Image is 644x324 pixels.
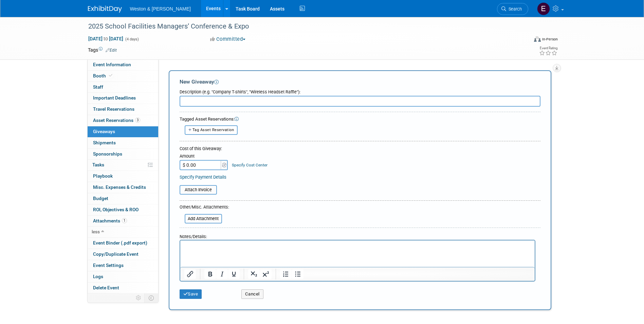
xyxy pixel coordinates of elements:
[88,193,158,204] a: Budget
[88,238,158,249] a: Event Binder (.pdf export)
[122,218,127,223] span: 1
[88,93,158,104] a: Important Deadlines
[204,269,216,279] button: Bold
[180,175,226,180] a: Specify Payment Details
[185,125,238,134] button: Tag Asset Reservation
[260,269,272,279] button: Superscript
[92,162,104,167] span: Tasks
[93,251,139,257] span: Copy/Duplicate Event
[280,269,292,279] button: Numbered list
[88,216,158,227] a: Attachments1
[135,118,140,123] span: 3
[180,204,229,212] div: Other/Misc. Attachments:
[93,151,122,157] span: Sponsorships
[537,2,550,15] img: Edyn Winter
[497,3,528,15] a: Search
[248,269,260,279] button: Subscript
[88,36,124,42] span: [DATE] [DATE]
[180,153,229,160] div: Amount
[184,269,196,279] button: Insert/edit link
[88,160,158,170] a: Tasks
[93,84,103,90] span: Staff
[88,149,158,160] a: Sponsorships
[488,35,558,46] div: Event Format
[88,71,158,82] a: Booth
[292,269,303,279] button: Bullet list
[93,285,119,290] span: Delete Event
[88,171,158,182] a: Playbook
[180,78,540,86] div: New Giveaway
[539,47,557,50] div: Event Rating
[192,128,234,132] span: Tag Asset Reservation
[232,163,268,167] a: Specify Cost Center
[216,269,228,279] button: Italic
[180,86,540,95] div: Description (e.g. "Company T-shirts", "Wireless Headset Raffle"):
[506,6,522,12] span: Search
[106,48,117,53] a: Edit
[133,293,145,302] td: Personalize Event Tab Strip
[88,271,158,282] a: Logs
[88,59,158,70] a: Event Information
[93,95,136,101] span: Important Deadlines
[88,182,158,193] a: Misc. Expenses & Credits
[88,249,158,260] a: Copy/Duplicate Event
[180,116,540,123] div: Tagged Asset Reservations:
[93,73,114,78] span: Booth
[93,129,115,134] span: Giveaways
[93,218,127,223] span: Attachments
[180,240,535,267] iframe: Rich Text Area
[228,269,240,279] button: Underline
[93,140,116,145] span: Shipments
[93,240,147,246] span: Event Binder (.pdf export)
[93,263,124,268] span: Event Settings
[88,126,158,137] a: Giveaways
[88,47,117,53] td: Tags
[88,82,158,93] a: Staff
[88,6,122,13] img: ExhibitDay
[88,260,158,271] a: Event Settings
[93,118,140,123] span: Asset Reservations
[208,36,248,43] button: Committed
[542,37,558,42] div: In-Person
[88,104,158,115] a: Travel Reservations
[93,173,113,179] span: Playbook
[241,289,263,299] button: Cancel
[88,283,158,293] a: Delete Event
[93,207,139,212] span: ROI, Objectives & ROO
[93,106,134,112] span: Travel Reservations
[88,115,158,126] a: Asset Reservations3
[125,37,139,41] span: (4 days)
[88,138,158,148] a: Shipments
[534,36,541,42] img: Format-Inperson.png
[103,36,109,41] span: to
[93,196,108,201] span: Budget
[109,74,112,77] i: Booth reservation complete
[93,184,146,190] span: Misc. Expenses & Credits
[130,6,191,12] span: Weston & [PERSON_NAME]
[180,231,535,240] div: Notes/Details:
[180,146,540,152] div: Cost of this Giveaway:
[93,274,103,279] span: Logs
[144,293,158,302] td: Toggle Event Tabs
[92,229,100,234] span: less
[88,204,158,215] a: ROI, Objectives & ROO
[93,62,131,67] span: Event Information
[88,227,158,237] a: less
[180,289,202,299] button: Save
[86,20,518,33] div: 2025 School Facilities Managers’ Conference & Expo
